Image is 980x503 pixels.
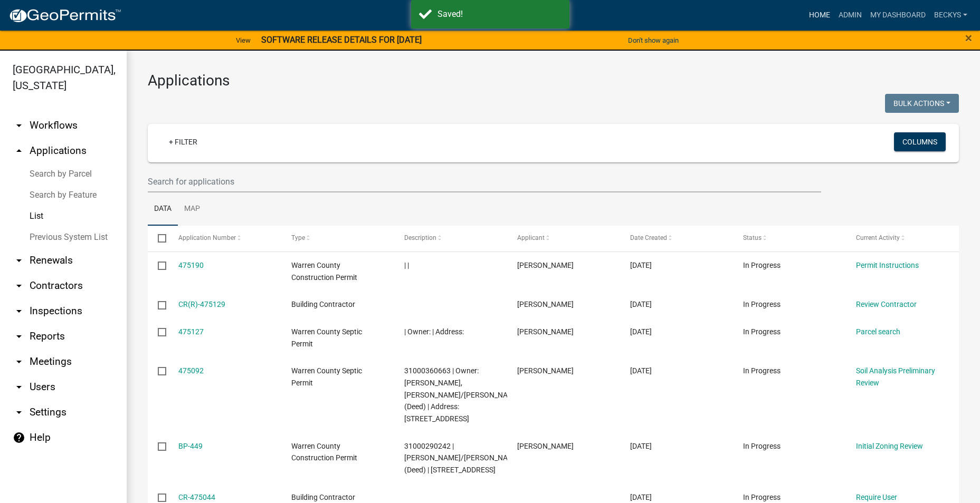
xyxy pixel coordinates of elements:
[404,327,464,336] span: | Owner: | Address:
[620,226,733,251] datatable-header-cell: Date Created
[856,234,900,241] span: Current Activity
[178,300,225,308] a: CR(R)-475129
[856,327,900,336] a: Parcel search
[517,327,574,336] span: Greg Patton
[846,226,959,251] datatable-header-cell: Current Activity
[630,327,652,336] span: 09/08/2025
[404,366,520,423] span: 31000360663 | Owner: WORTHINGTON, ANDREW REID/EMILY JOY (Deed) | Address: 18901 120TH AVE
[13,381,25,393] i: arrow_drop_down
[630,442,652,450] span: 09/08/2025
[232,32,255,49] a: View
[507,226,620,251] datatable-header-cell: Applicant
[733,226,846,251] datatable-header-cell: Status
[13,355,25,368] i: arrow_drop_down
[291,366,362,387] span: Warren County Septic Permit
[743,366,781,375] span: In Progress
[13,144,25,157] i: arrow_drop_up
[743,261,781,269] span: In Progress
[168,226,281,251] datatable-header-cell: Application Number
[630,261,652,269] span: 09/08/2025
[13,305,25,317] i: arrow_drop_down
[517,300,574,308] span: Greg Patton
[13,119,25,132] i: arrow_drop_down
[291,261,357,282] span: Warren County Construction Permit
[148,226,168,251] datatable-header-cell: Select
[160,132,206,151] a: + Filter
[281,226,394,251] datatable-header-cell: Type
[517,234,545,241] span: Applicant
[834,5,866,25] a: Admin
[856,493,897,501] a: Require User
[965,32,972,44] button: Close
[743,327,781,336] span: In Progress
[291,234,305,241] span: Type
[291,327,362,348] span: Warren County Septic Permit
[148,72,959,90] h3: Applications
[291,493,355,501] span: Building Contractor
[856,366,935,387] a: Soil Analysis Preliminary Review
[894,132,946,151] button: Columns
[178,442,203,450] a: BP-449
[856,261,919,269] a: Permit Instructions
[437,8,562,21] div: Saved!
[517,366,574,375] span: Eric Haworth
[743,234,762,241] span: Status
[856,442,923,450] a: Initial Zoning Review
[178,327,204,336] a: 475127
[630,300,652,308] span: 09/08/2025
[930,5,972,25] a: beckys
[404,234,436,241] span: Description
[148,192,178,226] a: Data
[624,32,683,49] button: Don't show again
[291,442,357,462] span: Warren County Construction Permit
[630,234,667,241] span: Date Created
[630,493,652,501] span: 09/08/2025
[178,192,206,226] a: Map
[805,5,834,25] a: Home
[885,94,959,113] button: Bulk Actions
[13,406,25,419] i: arrow_drop_down
[148,171,821,192] input: Search for applications
[404,442,520,475] span: 31000290242 | BOCHNER, JAMES CRAIG/LORI LYNN (Deed) | 17072 88TH AVE
[743,442,781,450] span: In Progress
[965,31,972,45] span: ×
[743,493,781,501] span: In Progress
[178,366,204,375] a: 475092
[866,5,930,25] a: My Dashboard
[394,226,507,251] datatable-header-cell: Description
[261,35,422,45] strong: SOFTWARE RELEASE DETAILS FOR [DATE]
[13,431,25,444] i: help
[743,300,781,308] span: In Progress
[13,279,25,292] i: arrow_drop_down
[517,261,574,269] span: Martin Konrad
[404,261,409,269] span: | |
[856,300,917,308] a: Review Contractor
[178,234,236,241] span: Application Number
[13,254,25,267] i: arrow_drop_down
[517,442,574,450] span: Anthony Funaro
[178,493,215,501] a: CR-475044
[630,366,652,375] span: 09/08/2025
[291,300,355,308] span: Building Contractor
[13,330,25,343] i: arrow_drop_down
[178,261,204,269] a: 475190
